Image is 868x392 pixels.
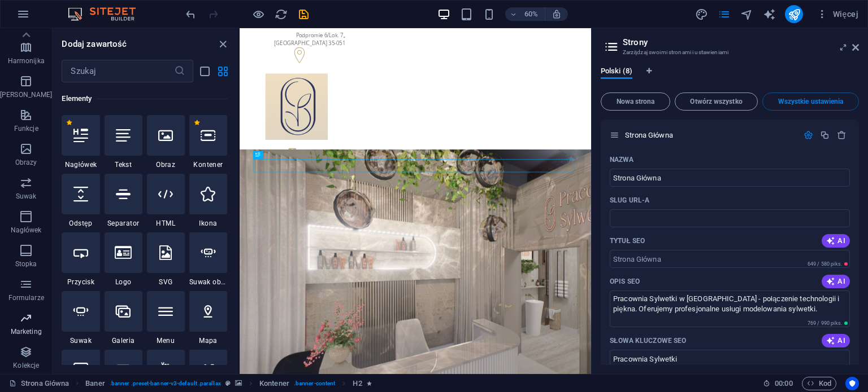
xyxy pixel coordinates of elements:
button: AI [822,334,850,347]
span: Otwórz wszystko [680,98,753,105]
div: HTML [147,174,185,228]
p: Formularze [8,293,44,302]
span: Wszystkie ustawienia [767,98,854,105]
p: Opis SEO [610,277,640,286]
span: 769 / 990 piks. [808,320,842,326]
button: design [695,7,708,21]
span: Polski (8) [601,64,632,80]
span: Galeria [105,336,142,345]
div: Logo [105,232,142,287]
button: text_generator [762,7,776,21]
h2: Strony [623,37,859,47]
button: Kod [802,377,836,390]
span: Kod [807,377,831,390]
span: Suwak [62,336,99,345]
i: Zapisz (Ctrl+S) [297,8,310,21]
span: Kliknij, aby zaznaczyć. Kliknij dwukrotnie, aby edytować [353,377,362,390]
span: Kliknij, aby zaznaczyć. Kliknij dwukrotnie, aby edytować [85,377,105,390]
span: Kliknij, aby zaznaczyć. Kliknij dwukrotnie, aby edytować [259,377,289,390]
button: pages [717,7,731,21]
div: Obraz [147,115,185,169]
button: close panel [216,37,229,51]
p: Marketing [11,327,42,336]
input: Tytuł strony w wynikach wyszukiwania i na kartach przeglądarki Tytuł strony w wynikach wyszukiwan... [610,250,850,268]
span: AI [826,236,845,245]
button: Otwórz wszystko [675,93,758,111]
button: Usercentrics [845,377,859,390]
span: Przycisk [62,278,99,287]
div: Suwak obrazu [189,232,227,287]
div: Duplikuj [820,130,830,140]
span: Menu [147,336,185,345]
span: 00 00 [775,377,792,390]
h3: Zarządzaj swoimi stronami i ustawieniami [623,47,836,58]
div: Mapa [189,291,227,345]
a: Kliknij, aby anulować zaznaczenie. Kliknij dwukrotnie, aby otworzyć Strony [9,377,69,390]
span: Logo [105,278,142,287]
span: Separator [105,219,142,228]
input: Szukaj [62,60,173,82]
div: Menu [147,291,185,345]
p: Harmonijka [8,56,45,65]
span: Nowa strona [606,98,665,105]
button: navigator [740,7,753,21]
button: Kliknij tutaj, aby wyjść z trybu podglądu i kontynuować edycję [251,7,265,21]
span: HTML [147,219,185,228]
p: Obrazy [15,158,37,167]
span: . banner-content [294,377,335,390]
button: Więcej [812,5,863,23]
span: 649 / 580 piks. [808,261,842,267]
label: Tekst w wynikach wyszukiwania i mediach społecznościowych [610,277,640,286]
div: Ustawienia [804,130,813,140]
button: AI [822,234,850,248]
h6: 60% [522,7,540,21]
div: Strona Główna [622,131,798,139]
i: Projekt (Ctrl+Alt+Y) [695,8,708,21]
i: Ten element zawiera tło [235,380,242,386]
button: undo [184,7,197,21]
i: Element zawiera animację [367,380,372,386]
i: Cofnij: Zmień strony (Ctrl+Z) [184,8,197,21]
label: Ostatnia część adresu URL tej strony [610,196,649,205]
img: Editor Logo [65,7,150,21]
p: Tytuł SEO [610,236,645,245]
span: Usuń z ulubionych [194,120,200,126]
i: Strony (Ctrl+Alt+S) [718,8,731,21]
button: list-view [198,64,211,78]
span: SVG [147,278,185,287]
div: Kontener [189,115,227,169]
p: Funkcje [14,124,38,133]
p: Suwak [16,192,37,201]
span: Mapa [189,336,227,345]
div: Galeria [105,291,142,345]
button: publish [785,5,803,23]
h6: Czas sesji [763,377,793,390]
h6: Elementy [62,92,227,105]
textarea: Tekst w wynikach wyszukiwania i mediach społecznościowych Tekst w wynikach wyszukiwania i mediach... [610,290,850,327]
i: Przeładuj stronę [275,8,288,21]
i: Nawigator [740,8,753,21]
p: Nazwa [610,155,634,164]
span: Więcej [817,8,858,20]
div: Separator [105,174,142,228]
button: reload [274,7,288,21]
div: Tekst [105,115,142,169]
nav: breadcrumb [85,377,371,390]
input: Ostatnia część adresu URL tej strony Ostatnia część adresu URL tej strony Ostatnia część adresu U... [610,209,850,227]
span: Kontener [189,160,227,169]
span: Kliknij, aby otworzyć stronę [625,131,674,139]
span: Tekst [105,160,142,169]
span: . banner .preset-banner-v3-default .parallax [110,377,221,390]
button: Wszystkie ustawienia [762,93,859,111]
div: Suwak [62,291,99,345]
h6: Dodaj zawartość [62,37,127,51]
span: Obraz [147,160,185,169]
p: Slug URL-a [610,196,649,205]
i: AI Writer [763,8,776,21]
span: Odstęp [62,219,99,228]
span: AI [826,277,845,286]
span: Ikona [189,219,227,228]
button: Nowa strona [601,93,670,111]
p: Kolekcje [13,361,39,370]
button: AI [822,275,850,288]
